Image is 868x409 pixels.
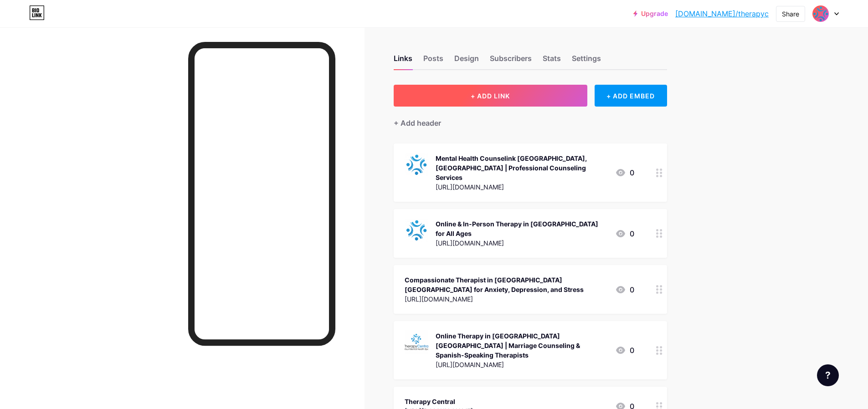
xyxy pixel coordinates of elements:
div: [URL][DOMAIN_NAME] [436,360,608,369]
img: Mental Health Counselink Arlington, TX | Professional Counseling Services [405,153,428,176]
img: Online Therapy in Arlington TX | Marriage Counseling & Spanish-Speaking Therapists [405,330,428,354]
span: + ADD LINK [471,92,510,100]
div: 0 [615,284,634,295]
div: Posts [423,53,443,69]
div: [URL][DOMAIN_NAME] [436,238,608,248]
div: + Add header [394,118,441,128]
div: Share [782,9,799,19]
div: + ADD EMBED [595,85,667,107]
div: Online & In-Person Therapy in [GEOGRAPHIC_DATA] for All Ages [436,219,608,238]
img: Therapy Central [812,5,829,22]
div: Links [394,53,412,69]
div: [URL][DOMAIN_NAME] [436,182,608,192]
div: 0 [615,228,634,239]
img: Online & In-Person Therapy in Arlington for All Ages [405,218,428,242]
a: Upgrade [633,10,668,17]
div: Stats [543,53,561,69]
div: 0 [615,167,634,178]
div: Design [454,53,479,69]
div: Compassionate Therapist in [GEOGRAPHIC_DATA] [GEOGRAPHIC_DATA] for Anxiety, Depression, and Stress [405,275,608,294]
div: Mental Health Counselink [GEOGRAPHIC_DATA], [GEOGRAPHIC_DATA] | Professional Counseling Services [436,153,608,182]
div: Online Therapy in [GEOGRAPHIC_DATA] [GEOGRAPHIC_DATA] | Marriage Counseling & Spanish-Speaking Th... [436,331,608,360]
div: 0 [615,345,634,356]
div: [URL][DOMAIN_NAME] [405,294,608,304]
button: + ADD LINK [394,85,587,107]
div: Settings [572,53,601,69]
div: Subscribers [490,53,532,69]
div: Therapy Central [405,397,473,406]
a: [DOMAIN_NAME]/therapyc [675,8,769,19]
